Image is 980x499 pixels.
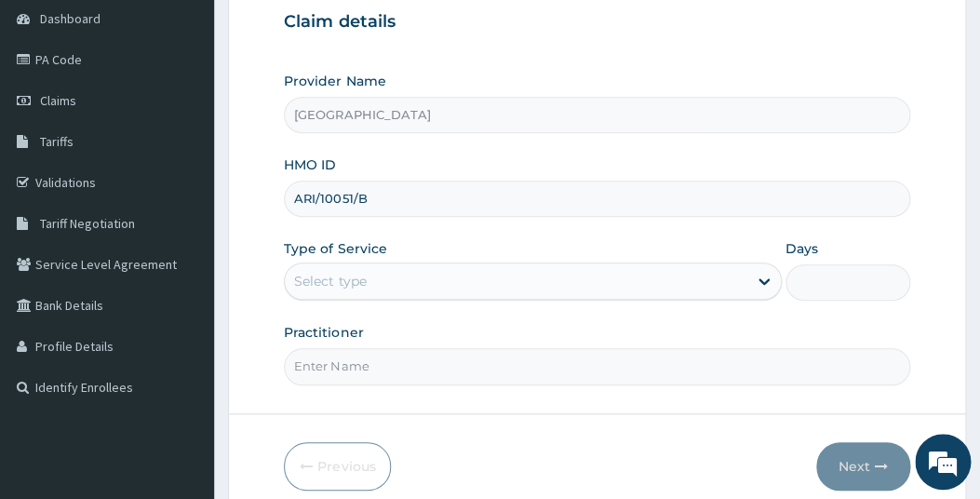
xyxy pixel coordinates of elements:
[284,72,385,90] label: Provider Name
[97,104,313,128] div: Chat with us now
[34,93,75,140] img: d_794563401_company_1708531726252_794563401
[284,155,336,174] label: HMO ID
[284,12,909,33] h3: Claim details
[816,442,910,491] button: Next
[294,272,366,290] div: Select type
[40,10,101,27] span: Dashboard
[284,323,363,342] label: Practitioner
[40,92,76,109] span: Claims
[40,215,135,232] span: Tariff Negotiation
[108,138,257,326] span: We're online!
[305,9,350,54] div: Minimize live chat window
[284,239,386,258] label: Type of Service
[40,133,74,150] span: Tariffs
[9,316,355,381] textarea: Type your message and hit 'Enter'
[284,442,391,491] button: Previous
[284,181,909,217] input: Enter HMO ID
[785,239,818,258] label: Days
[284,348,909,384] input: Enter Name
